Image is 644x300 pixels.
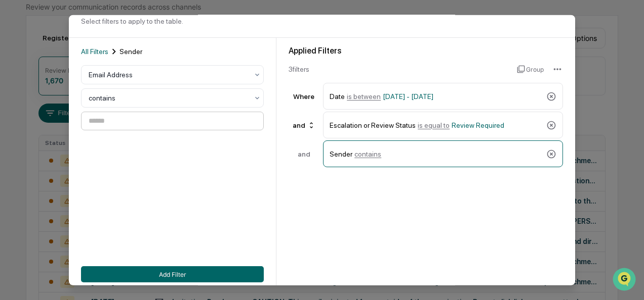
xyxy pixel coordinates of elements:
[81,17,563,25] p: Select filters to apply to the table.
[34,77,166,87] div: Start new chat
[383,92,433,100] span: [DATE] - [DATE]
[20,146,64,156] span: Data Lookup
[289,65,509,73] div: 3 filter s
[34,87,128,95] div: We're available if you need us!
[10,128,18,136] div: 🖐️
[10,77,28,95] img: 1746055101610-c473b297-6a78-478c-a979-82029cc54cd1
[289,149,319,158] div: and
[330,116,542,134] div: Escalation or Review Status
[81,47,108,56] span: All Filters
[517,61,544,77] button: Group
[69,123,130,141] a: 🗄️Attestations
[289,46,563,56] div: Applied Filters
[289,92,319,100] div: Where
[418,121,450,129] span: is equal to
[20,127,65,137] span: Preclearance
[81,266,264,282] button: Add Filter
[354,149,381,158] span: contains
[101,171,123,178] span: Pylon
[6,123,69,141] a: 🖐️Preclearance
[612,267,639,294] iframe: Open customer support
[347,92,381,100] span: is between
[26,45,167,56] input: Clear
[10,21,184,37] p: How can we help?
[6,142,68,160] a: 🔎Data Lookup
[73,128,82,136] div: 🗄️
[172,80,184,92] button: Start new chat
[289,117,319,133] div: and
[330,87,542,105] div: Date
[71,170,123,178] a: Powered byPylon
[119,47,142,56] span: Sender
[452,121,504,129] span: Review Required
[84,127,126,137] span: Attestations
[10,147,18,155] div: 🔎
[330,145,542,163] div: Sender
